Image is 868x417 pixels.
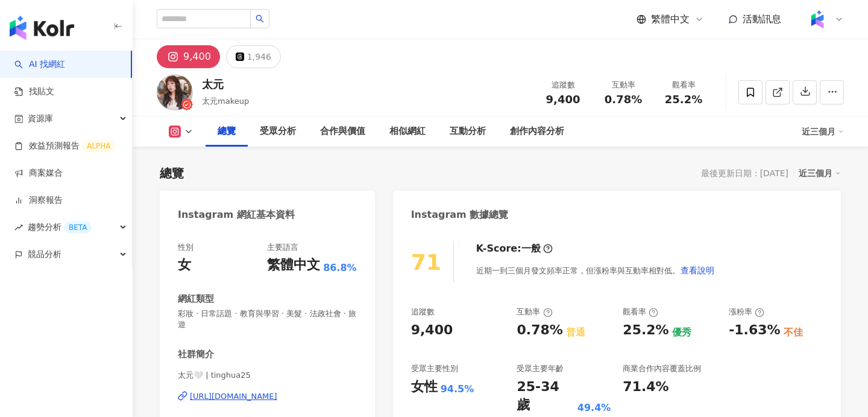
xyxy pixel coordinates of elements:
div: Instagram 數據總覽 [411,208,509,221]
div: 商業合作內容覆蓋比例 [623,363,701,374]
div: 近三個月 [799,165,841,181]
div: 9,400 [411,321,453,340]
div: BETA [64,221,92,234]
div: 繁體中文 [267,256,320,275]
div: 9,400 [183,48,211,65]
div: 0.78% [517,321,562,340]
span: 彩妝 · 日常話題 · 教育與學習 · 美髮 · 法政社會 · 旅遊 [178,308,357,330]
button: 9,400 [157,45,220,68]
div: 受眾主要性別 [411,363,458,374]
div: 主要語言 [267,242,298,253]
div: Instagram 網紅基本資料 [178,208,295,221]
div: 觀看率 [623,307,658,317]
div: 總覽 [160,165,184,182]
div: 互動率 [600,79,646,91]
div: 女性 [411,378,438,396]
div: [URL][DOMAIN_NAME] [190,391,277,402]
div: 互動分析 [450,124,486,139]
div: 創作內容分析 [510,124,564,139]
span: 86.8% [323,261,357,275]
div: 不佳 [784,326,803,339]
span: 查看說明 [681,266,714,275]
img: Kolr%20app%20icon%20%281%29.png [806,8,829,31]
a: searchAI 找網紅 [14,59,65,71]
img: KOL Avatar [157,74,193,110]
div: 太元 [202,77,249,92]
span: 太元🤍 | tinghua25 [178,370,357,381]
span: 25.2% [665,94,702,106]
div: 一般 [521,242,541,255]
img: logo [10,16,74,40]
div: 受眾分析 [260,124,296,139]
div: 女 [178,256,191,275]
div: 25.2% [623,321,668,340]
div: 社群簡介 [178,348,214,361]
span: search [256,14,264,23]
div: 近三個月 [802,122,844,141]
div: K-Score : [476,242,553,255]
span: 資源庫 [28,105,53,132]
a: [URL][DOMAIN_NAME] [178,391,357,402]
div: 近期一到三個月發文頻率正常，但漲粉率與互動率相對低。 [476,258,715,282]
a: 找貼文 [14,86,54,98]
span: 9,400 [546,93,580,106]
span: 活動訊息 [743,13,781,25]
div: 觀看率 [661,79,706,91]
div: 49.4% [577,401,611,415]
div: 25-34 歲 [517,378,574,415]
div: 普通 [566,326,585,339]
div: 1,946 [247,48,271,65]
div: 漲粉率 [729,307,764,317]
div: 受眾主要年齡 [517,363,564,374]
a: 效益預測報告ALPHA [14,140,115,152]
div: -1.63% [729,321,780,340]
div: 94.5% [441,383,474,396]
div: 追蹤數 [411,307,435,317]
div: 71.4% [623,378,668,396]
div: 71 [411,250,441,275]
span: 趨勢分析 [28,214,92,241]
span: 太元makeup [202,97,249,106]
button: 查看說明 [680,258,715,282]
div: 最後更新日期：[DATE] [701,168,788,178]
span: 繁體中文 [651,13,690,26]
div: 性別 [178,242,193,253]
div: 相似網紅 [389,124,426,139]
div: 追蹤數 [540,79,586,91]
button: 1,946 [226,45,281,68]
div: 合作與價值 [320,124,365,139]
div: 網紅類型 [178,293,214,305]
div: 優秀 [672,326,691,339]
a: 商案媒合 [14,167,63,179]
span: rise [14,223,23,232]
a: 洞察報告 [14,194,63,206]
div: 互動率 [517,307,552,317]
span: 0.78% [605,94,642,106]
div: 總覽 [218,124,236,139]
span: 競品分析 [28,241,61,268]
